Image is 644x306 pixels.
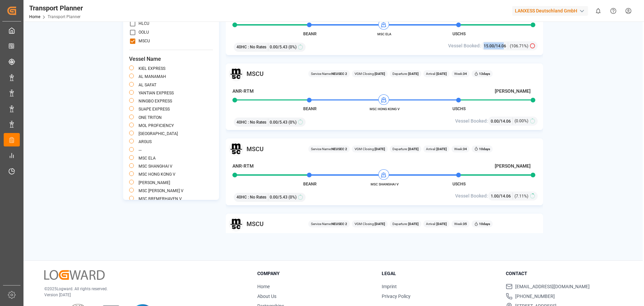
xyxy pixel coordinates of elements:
[257,284,270,289] a: Home
[288,194,297,200] span: (0%)
[454,71,467,76] span: Week:
[311,146,347,151] span: Service Name:
[382,284,397,289] a: Imprint
[463,222,467,226] b: 35
[139,30,149,34] label: OOLU
[229,142,243,156] img: Carrier
[392,146,419,151] span: Departure:
[506,270,622,277] h3: Contact
[382,294,411,299] a: Privacy Policy
[463,147,467,151] b: 34
[248,44,266,50] span: : No Rates
[139,132,178,136] label: [GEOGRAPHIC_DATA]
[375,72,385,76] b: [DATE]
[408,72,419,76] b: [DATE]
[479,72,490,76] b: 13 days
[270,119,287,125] span: 0.00 / 5.43
[436,72,447,76] b: [DATE]
[139,39,150,43] label: MSCU
[366,32,403,37] span: MSC ELA
[591,3,606,18] button: show 0 new notifications
[139,21,149,26] label: HLCU
[375,222,385,226] b: [DATE]
[479,222,490,226] b: 10 days
[606,3,621,18] button: Help Center
[500,119,511,124] span: 14.06
[491,192,513,200] div: /
[270,194,287,200] span: 0.00 / 5.43
[303,32,317,36] span: BEANR
[408,222,419,226] b: [DATE]
[139,197,182,201] label: MSC BREMERHAVEN V
[257,270,373,277] h3: Company
[426,146,447,151] span: Arrival:
[311,221,347,226] span: Service Name:
[29,14,40,19] a: Home
[236,44,247,50] span: 40HC
[484,44,494,48] span: 15.00
[247,144,264,154] span: MSCU
[455,118,488,125] span: Vessel Booked:
[247,69,264,78] span: MSCU
[479,147,490,151] b: 10 days
[515,293,555,300] span: [PHONE_NUMBER]
[355,146,385,151] span: VGM Closing:
[257,294,276,299] a: About Us
[232,163,254,170] h4: ANR-RTM
[452,106,466,111] span: USCHS
[44,270,105,280] img: Logward Logo
[139,91,174,95] label: YANTIAN EXPRESS
[311,71,347,76] span: Service Name:
[484,42,508,49] div: /
[408,147,419,151] b: [DATE]
[491,118,513,125] div: /
[436,147,447,151] b: [DATE]
[139,116,162,120] label: ONE TRITON
[355,71,385,76] span: VGM Closing:
[139,189,183,193] label: MSC [PERSON_NAME] V
[515,283,590,290] span: [EMAIL_ADDRESS][DOMAIN_NAME]
[139,99,172,103] label: NINGBO EXPRESS
[491,194,499,199] span: 1.00
[454,221,467,226] span: Week:
[248,194,266,200] span: : No Rates
[375,147,385,151] b: [DATE]
[139,148,142,152] label: ---
[236,119,247,125] span: 40HC
[455,192,488,200] span: Vessel Booked:
[139,67,165,71] label: KIEL EXPRESS
[288,119,297,125] span: (0%)
[452,182,466,186] span: USCHS
[452,32,466,36] span: USCHS
[139,75,166,79] label: AL MANAMAH
[510,43,528,49] span: (106.71%)
[463,72,467,76] b: 34
[139,83,156,87] label: AL SAFAT
[139,124,174,128] label: MOL PROFICIENCY
[331,147,347,151] b: NEUSEC 2
[500,194,511,199] span: 14.06
[139,107,170,111] label: SUAPE EXPRESS
[270,44,287,50] span: 0.00 / 5.43
[129,55,213,63] span: Vessel Name
[491,119,499,124] span: 0.00
[495,88,531,95] h4: [PERSON_NAME]
[139,172,175,176] label: MSC HONG KONG V
[229,67,243,81] img: Carrier
[448,42,481,49] span: Vessel Booked:
[366,106,403,112] span: MSC HONG KONG V
[392,71,419,76] span: Departure:
[288,44,297,50] span: (0%)
[331,72,347,76] b: NEUSEC 2
[139,156,156,160] label: MSC ELA
[392,221,419,226] span: Departure:
[454,146,467,151] span: Week:
[366,182,403,187] span: MSC SHANGHAI V
[229,217,243,231] img: Carrier
[426,221,447,226] span: Arrival:
[355,221,385,226] span: VGM Closing:
[232,88,254,95] h4: ANR-RTM
[382,270,498,277] h3: Legal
